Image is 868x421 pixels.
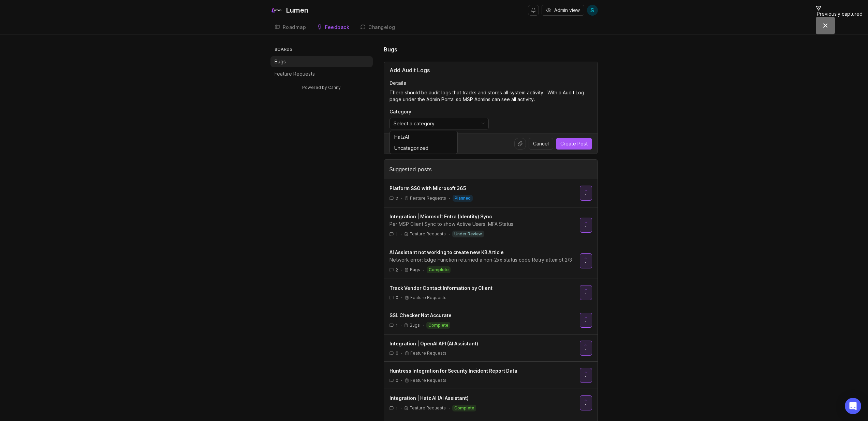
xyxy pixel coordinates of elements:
button: Admin view [542,5,584,16]
div: HatzAI [394,133,409,141]
p: Feature Requests [410,405,446,411]
p: Feature Requests [410,295,446,300]
span: Create Post [560,140,588,147]
div: Suggested posts [384,160,598,179]
span: Integration | Microsoft Entra (Identity) Sync [389,214,492,219]
button: 1 [580,285,592,300]
span: 1 [585,261,587,266]
button: S [587,5,598,16]
p: under review [454,231,482,237]
div: · [448,405,450,411]
p: Category [389,108,489,115]
span: 0 [396,377,398,383]
div: · [401,196,402,201]
span: Huntress Integration for Security Incident Report Data [389,368,517,374]
div: toggle menu [389,118,489,129]
a: Bugs [270,56,373,67]
a: Powered by Canny [301,83,342,91]
div: · [401,350,402,356]
span: 1 [585,347,587,353]
img: Lumen logo [270,4,283,16]
div: · [400,323,401,328]
div: · [400,405,401,411]
span: 1 [585,320,587,326]
span: 1 [585,403,587,408]
button: 1 [580,395,592,410]
a: SSL Checker Not Accurate1·Bugs·complete [389,312,580,329]
a: AI Assistant not working to create new KB ArticleNetwork error: Edge Function returned a non-2xx ... [389,249,580,273]
button: Notifications [528,5,539,16]
span: 0 [396,350,398,356]
div: Roadmap [283,25,306,30]
p: complete [428,323,448,328]
p: Feature Requests [410,350,446,356]
div: · [401,267,402,273]
span: Integration | Hatz AI (AI Assistant) [389,395,469,401]
button: 1 [580,341,592,356]
textarea: Details [389,89,592,103]
a: Feature Requests [270,68,373,79]
div: · [448,231,450,237]
h1: Bugs [384,45,397,53]
a: Integration | Microsoft Entra (Identity) SyncPer MSP Client Sync to show Active Users, MFA Status... [389,213,580,237]
span: 1 [585,225,587,231]
div: · [401,377,402,383]
span: Track Vendor Contact Information by Client [389,285,492,291]
span: 2 [396,267,398,273]
span: 1 [585,193,587,199]
a: Changelog [356,20,399,34]
p: complete [429,267,448,272]
button: 1 [580,313,592,328]
span: 1 [585,375,587,380]
span: Cancel [533,140,549,147]
svg: toggle icon [477,121,488,126]
a: Platform SSO with Microsoft 3652·Feature Requests·planned [389,185,580,202]
p: Details [389,80,592,87]
div: · [401,295,402,300]
div: Uncategorized [394,144,428,152]
button: 1 [580,253,592,268]
button: 1 [580,218,592,233]
span: 0 [396,295,398,300]
a: Roadmap [270,20,310,34]
div: · [449,196,450,201]
span: 2 [396,196,398,201]
div: Feedback [325,25,349,30]
a: Huntress Integration for Security Incident Report Data0·Feature Requests [389,367,580,383]
span: Admin view [554,7,580,14]
span: Select a category [394,120,435,127]
div: Per MSP Client Sync to show Active Users, MFA Status [389,220,574,228]
p: Feature Requests [410,196,446,201]
span: Integration | OpenAI API (AI Assistant) [389,341,478,346]
button: Create Post [556,138,592,150]
div: Network error: Edge Function returned a non-2xx status code Retry attempt 2/3 [389,256,574,264]
a: Integration | OpenAI API (AI Assistant)0·Feature Requests [389,340,580,356]
div: Changelog [368,25,395,30]
input: Title [389,66,592,74]
h3: Boards [273,45,373,55]
p: Feature Requests [410,378,446,383]
p: Feature Requests [410,231,446,237]
p: Bugs [410,323,420,328]
span: 1 [396,231,398,237]
p: Bugs [410,267,420,272]
div: · [423,323,424,328]
span: Platform SSO with Microsoft 365 [389,185,466,191]
button: Cancel [529,138,553,150]
p: Bugs [275,58,286,65]
div: Open Intercom Messenger [845,398,861,414]
button: 1 [580,186,592,201]
span: 1 [396,405,398,411]
a: Integration | Hatz AI (AI Assistant)1·Feature Requests·complete [389,394,580,411]
a: Track Vendor Contact Information by Client0·Feature Requests [389,284,580,300]
p: planned [455,196,471,201]
div: · [423,267,424,273]
span: 1 [396,323,398,328]
p: Feature Requests [275,71,315,77]
span: 1 [585,292,587,298]
span: S [590,6,594,14]
div: · [400,231,401,237]
span: AI Assistant not working to create new KB Article [389,249,504,255]
p: complete [454,405,474,411]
